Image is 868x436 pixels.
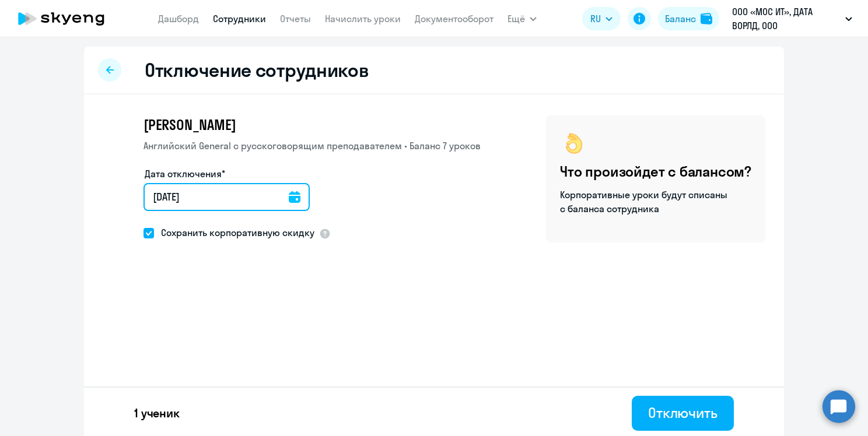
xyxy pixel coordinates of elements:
button: RU [582,7,621,30]
div: Баланс [665,12,696,26]
span: [PERSON_NAME] [143,115,236,134]
button: Балансbalance [658,7,719,30]
input: дд.мм.гггг [143,183,310,211]
a: Дашборд [158,13,199,24]
h2: Отключение сотрудников [145,58,369,82]
a: Документооборот [415,13,494,24]
a: Отчеты [280,13,311,24]
img: balance [701,13,712,24]
a: Сотрудники [213,13,266,24]
span: Ещё [508,12,525,26]
button: Ещё [508,7,537,30]
label: Дата отключения* [145,167,225,181]
img: ok [560,129,588,157]
span: RU [590,12,601,26]
h4: Что произойдет с балансом? [560,162,751,181]
p: Корпоративные уроки будут списаны с баланса сотрудника [560,188,729,216]
div: Отключить [648,403,717,422]
p: 1 ученик [134,405,180,421]
a: Начислить уроки [325,13,401,24]
button: Отключить [632,396,734,431]
p: ООО «МОС ИТ», ДАТА ВОРЛД, ООО [732,5,841,33]
span: Сохранить корпоративную скидку [154,226,314,240]
button: ООО «МОС ИТ», ДАТА ВОРЛД, ООО [726,5,858,33]
p: Английский General с русскоговорящим преподавателем • Баланс 7 уроков [143,139,481,153]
